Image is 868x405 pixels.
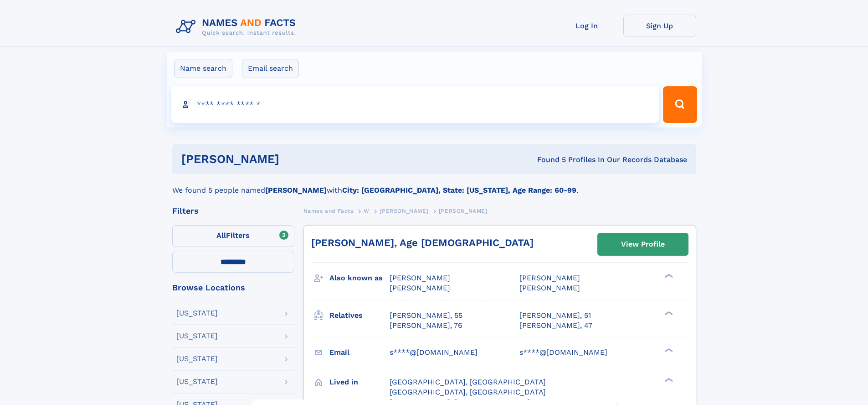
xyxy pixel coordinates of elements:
[390,321,462,331] a: [PERSON_NAME], 76
[390,388,546,396] span: [GEOGRAPHIC_DATA], [GEOGRAPHIC_DATA]
[181,153,408,165] h1: [PERSON_NAME]
[663,377,673,383] div: ❯
[329,345,390,360] h3: Email
[364,205,370,216] a: W
[390,378,546,386] span: [GEOGRAPHIC_DATA], [GEOGRAPHIC_DATA]
[519,274,580,282] span: [PERSON_NAME]
[663,273,673,279] div: ❯
[176,310,218,317] div: [US_STATE]
[216,231,226,240] span: All
[311,237,534,248] a: [PERSON_NAME], Age [DEMOGRAPHIC_DATA]
[621,234,665,255] div: View Profile
[303,205,354,216] a: Names and Facts
[329,374,390,390] h3: Lived in
[623,15,696,37] a: Sign Up
[663,86,697,123] button: Search Button
[176,332,218,340] div: [US_STATE]
[598,233,688,255] a: View Profile
[439,208,488,214] span: [PERSON_NAME]
[550,15,623,37] a: Log In
[519,310,591,321] a: [PERSON_NAME], 51
[390,274,450,282] span: [PERSON_NAME]
[329,308,390,323] h3: Relatives
[519,284,580,292] span: [PERSON_NAME]
[364,208,370,214] span: W
[390,284,450,292] span: [PERSON_NAME]
[172,207,294,215] div: Filters
[663,347,673,353] div: ❯
[342,186,576,195] b: City: [GEOGRAPHIC_DATA], State: [US_STATE], Age Range: 60-99
[242,59,299,78] label: Email search
[519,321,592,331] a: [PERSON_NAME], 47
[380,205,428,216] a: [PERSON_NAME]
[329,270,390,286] h3: Also known as
[265,186,327,195] b: [PERSON_NAME]
[172,15,303,39] img: Logo Names and Facts
[172,225,294,247] label: Filters
[176,378,218,385] div: [US_STATE]
[176,355,218,363] div: [US_STATE]
[663,310,673,316] div: ❯
[172,284,294,292] div: Browse Locations
[380,208,428,214] span: [PERSON_NAME]
[172,174,696,196] div: We found 5 people named with .
[408,155,687,165] div: Found 5 Profiles In Our Records Database
[171,86,659,123] input: search input
[390,310,462,321] a: [PERSON_NAME], 55
[174,59,232,78] label: Name search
